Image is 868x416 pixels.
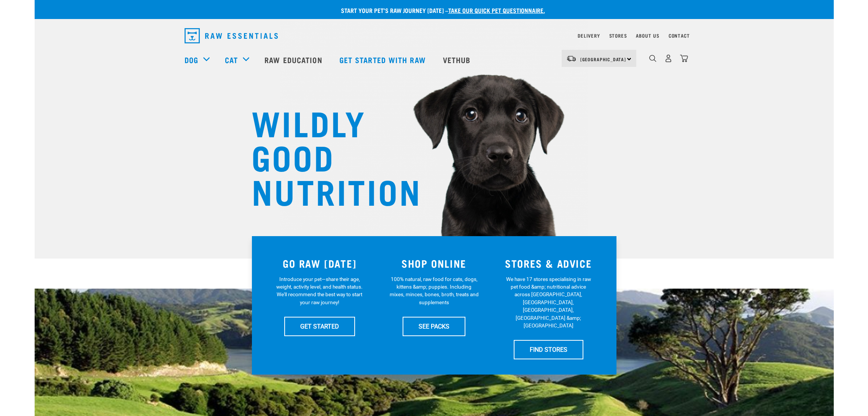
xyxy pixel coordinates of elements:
[35,44,834,75] nav: dropdown navigation
[267,257,373,269] h3: GO RAW [DATE]
[680,54,688,62] img: home-icon@2x.png
[40,6,839,15] p: Start your pet’s raw journey [DATE] –
[514,340,583,359] a: FIND STORES
[257,44,331,75] a: Raw Education
[448,8,545,12] a: take our quick pet questionnaire.
[403,317,465,336] a: SEE PACKS
[566,55,577,62] img: van-moving.png
[252,105,404,207] h1: WILDLY GOOD NUTRITION
[185,54,198,65] a: Dog
[669,34,690,37] a: Contact
[284,317,355,336] a: GET STARTED
[580,58,626,60] span: [GEOGRAPHIC_DATA]
[332,44,435,75] a: Get started with Raw
[636,34,659,37] a: About Us
[609,34,627,37] a: Stores
[578,34,600,37] a: Delivery
[389,275,479,306] p: 100% natural, raw food for cats, dogs, kittens &amp; puppies. Including mixes, minces, bones, bro...
[649,55,656,62] img: home-icon-1@2x.png
[664,54,672,62] img: user.png
[496,257,601,269] h3: STORES & ADVICE
[381,257,487,269] h3: SHOP ONLINE
[275,275,364,306] p: Introduce your pet—share their age, weight, activity level, and health status. We'll recommend th...
[504,275,593,330] p: We have 17 stores specialising in raw pet food &amp; nutritional advice across [GEOGRAPHIC_DATA],...
[185,28,278,43] img: Raw Essentials Logo
[435,44,480,75] a: Vethub
[178,25,690,46] nav: dropdown navigation
[225,54,238,65] a: Cat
